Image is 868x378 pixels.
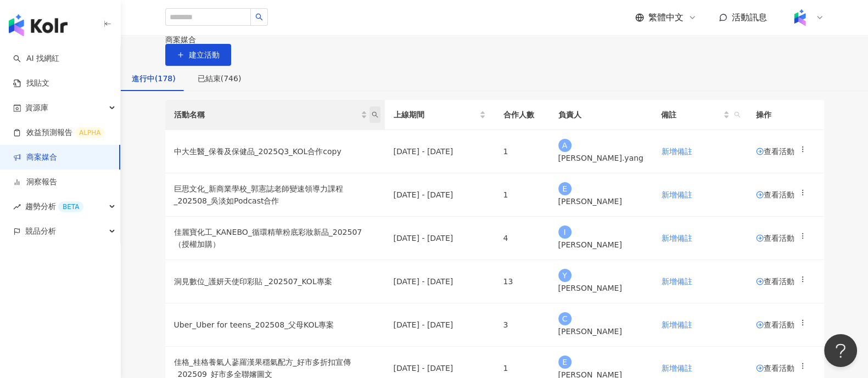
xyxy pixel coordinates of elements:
[824,334,857,367] iframe: Help Scout Beacon - Open
[255,13,263,21] span: search
[198,72,242,84] div: 已結束(746)
[165,44,231,66] button: 建立活動
[652,100,747,130] th: 備註
[756,320,794,329] a: 查看活動
[756,321,794,329] span: 查看活動
[558,325,643,337] div: [PERSON_NAME]
[385,303,495,347] td: [DATE] - [DATE]
[165,130,385,173] td: 中大生醫_保養及保健品_2025Q3_KOL合作copy
[732,106,743,123] span: search
[558,152,643,164] div: [PERSON_NAME].yang
[756,364,794,372] span: 查看活動
[189,50,220,59] span: 建立活動
[174,109,359,121] span: 活動名稱
[789,7,810,28] img: Kolr%20app%20icon%20%281%29.png
[662,277,692,286] span: 新增備註
[562,183,567,195] span: E
[495,260,550,303] td: 13
[756,148,794,155] span: 查看活動
[562,139,568,151] span: A
[165,50,231,59] a: 建立活動
[756,147,794,156] a: 查看活動
[661,314,693,336] button: 新增備註
[747,100,824,130] th: 操作
[756,190,794,199] a: 查看活動
[756,234,794,242] a: 查看活動
[550,100,652,130] th: 負責人
[732,12,767,22] span: 活動訊息
[385,260,495,303] td: [DATE] - [DATE]
[372,111,378,118] span: search
[756,364,794,373] a: 查看活動
[662,147,692,156] span: 新增備註
[13,127,105,138] a: 效益預測報告ALPHA
[661,140,693,162] button: 新增備註
[662,364,692,373] span: 新增備註
[662,190,692,199] span: 新增備註
[165,260,385,303] td: 洞⾒數位_護妍天使印彩貼 _202507_KOL專案
[13,203,21,211] span: rise
[165,100,385,130] th: 活動名稱
[165,173,385,217] td: 巨思文化_新商業學校_郭憲誌老師變速領導力課程_202508_吳淡如Podcast合作
[58,201,83,212] div: BETA
[495,217,550,260] td: 4
[385,130,495,173] td: [DATE] - [DATE]
[165,217,385,260] td: 佳麗寶化工_KANEBO_循環精華粉底彩妝新品_202507（授權加購）
[756,277,794,286] a: 查看活動
[25,95,48,120] span: 資源庫
[661,109,721,121] span: 備註
[394,109,477,121] span: 上線期間
[662,234,692,242] span: 新增備註
[13,78,49,89] a: 找貼文
[661,227,693,249] button: 新增備註
[562,313,568,325] span: C
[558,195,643,207] div: [PERSON_NAME]
[648,12,684,24] span: 繁體中文
[495,130,550,173] td: 1
[132,72,176,84] div: 進行中(178)
[9,14,68,36] img: logo
[13,53,59,64] a: searchAI 找網紅
[562,269,567,281] span: Y
[165,303,385,347] td: Uber_Uber for teens_202508_父母KOL專案
[558,239,643,251] div: [PERSON_NAME]
[756,278,794,285] span: 查看活動
[495,303,550,347] td: 3
[661,184,693,206] button: 新增備註
[369,106,380,123] span: search
[661,270,693,292] button: 新增備註
[13,177,57,188] a: 洞察報告
[558,282,643,294] div: [PERSON_NAME]
[25,194,83,219] span: 趨勢分析
[13,152,57,163] a: 商案媒合
[385,217,495,260] td: [DATE] - [DATE]
[562,356,567,368] span: E
[385,173,495,217] td: [DATE] - [DATE]
[25,219,56,244] span: 競品分析
[165,35,824,44] div: 商案媒合
[495,173,550,217] td: 1
[563,226,565,238] span: I
[756,191,794,199] span: 查看活動
[756,234,794,242] span: 查看活動
[734,111,741,118] span: search
[495,100,550,130] th: 合作人數
[662,320,692,329] span: 新增備註
[385,100,495,130] th: 上線期間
